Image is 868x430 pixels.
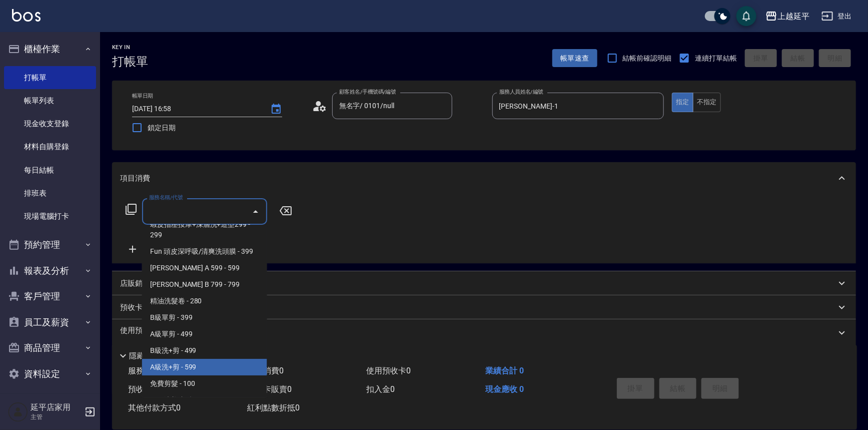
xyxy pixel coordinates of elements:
[112,295,856,319] div: 預收卡販賣
[4,66,96,89] a: 打帳單
[128,403,181,412] span: 其他付款方式 0
[142,392,267,408] span: FUN洗剪造型 - 399
[142,359,267,375] span: A級洗+剪 - 599
[552,49,597,68] button: 帳單速查
[142,375,267,392] span: 免費剪髮 - 100
[120,278,150,289] p: 店販銷售
[4,232,96,258] button: 預約管理
[142,276,267,293] span: [PERSON_NAME] B 799 - 799
[736,6,756,26] button: save
[693,93,721,112] button: 不指定
[761,6,813,27] button: 上越延平
[149,194,183,201] label: 服務名稱/代號
[142,216,267,243] span: 蝦皮指壓按摩+深層洗+造型299 - 299
[4,205,96,228] a: 現場電腦打卡
[112,319,856,346] div: 使用預收卡x1337
[120,325,158,340] p: 使用預收卡
[12,9,41,22] img: Logo
[247,403,300,412] span: 紅利點數折抵 0
[695,53,737,64] span: 連續打單結帳
[4,309,96,335] button: 員工及薪資
[4,135,96,158] a: 材料自購登錄
[4,335,96,361] button: 商品管理
[132,101,260,117] input: YYYY/MM/DD hh:mm
[142,342,267,359] span: B級洗+剪 - 499
[264,97,288,121] button: Choose date, selected date is 2025-09-09
[142,260,267,276] span: [PERSON_NAME] A 599 - 599
[4,361,96,387] button: 資料設定
[8,402,28,422] img: Person
[4,182,96,205] a: 排班表
[4,258,96,284] button: 報表及分析
[499,88,543,96] label: 服務人員姓名/編號
[339,88,396,96] label: 顧客姓名/手機號碼/編號
[31,412,82,421] p: 主管
[112,271,856,295] div: 店販銷售
[4,36,96,62] button: 櫃檯作業
[485,366,524,375] span: 業績合計 0
[142,309,267,326] span: B級單剪 - 399
[142,293,267,309] span: 精油洗髮卷 - 280
[148,123,176,133] span: 鎖定日期
[4,89,96,112] a: 帳單列表
[112,44,148,51] h2: Key In
[366,384,395,394] span: 扣入金 0
[128,366,165,375] span: 服務消費 0
[31,402,82,412] h5: 延平店家用
[777,10,809,23] div: 上越延平
[366,366,411,375] span: 使用預收卡 0
[112,55,148,69] h3: 打帳單
[4,112,96,135] a: 現金收支登錄
[120,302,158,313] p: 預收卡販賣
[485,384,524,394] span: 現金應收 0
[4,159,96,182] a: 每日結帳
[623,53,672,64] span: 結帳前確認明細
[129,351,174,361] p: 隱藏業績明細
[128,384,173,394] span: 預收卡販賣 0
[112,162,856,194] div: 項目消費
[142,243,267,260] span: Fun 頭皮深呼吸/清爽洗頭膜 - 399
[817,7,856,26] button: 登出
[247,384,292,394] span: 會員卡販賣 0
[248,204,264,220] button: Close
[672,93,693,112] button: 指定
[4,283,96,309] button: 客戶管理
[132,92,153,100] label: 帳單日期
[120,173,150,184] p: 項目消費
[142,326,267,342] span: A級單剪 - 499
